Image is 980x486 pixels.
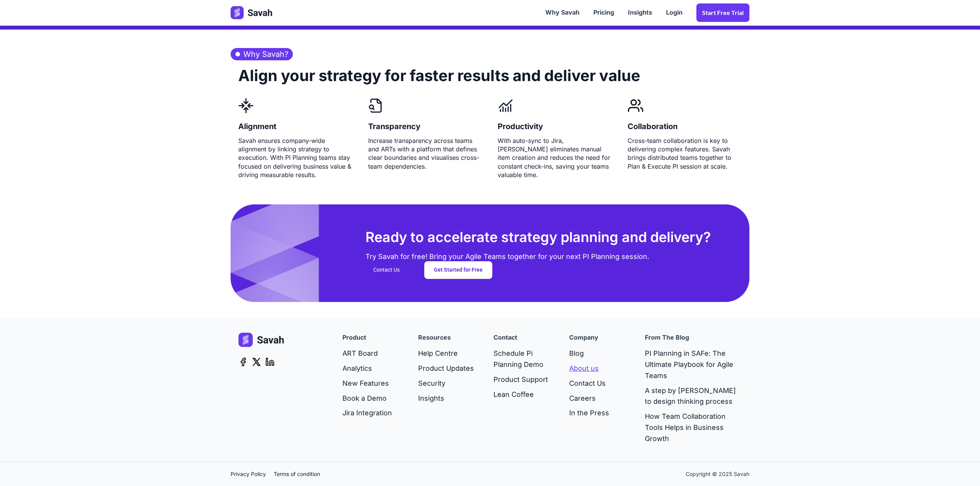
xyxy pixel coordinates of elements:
a: A step by [PERSON_NAME] to design thinking process [645,383,742,410]
a: New Features [342,376,392,391]
a: Blog [569,346,609,361]
h4: Resources [418,333,451,343]
h3: Why Savah? [231,48,293,60]
a: Analytics [342,361,392,376]
h4: Product [342,333,366,343]
div: With auto-sync to Jira, [PERSON_NAME] eliminates manual item creation and reduces the need for co... [498,136,612,179]
h2: Align your strategy for faster results and deliver value [238,60,640,98]
a: Privacy Policy [231,470,274,478]
h4: company [569,333,598,343]
div: Contact Us [373,266,400,274]
div: Cross-team collaboration is key to delivering complex features. Savah brings distributed teams to... [628,136,742,171]
a: How Team Collaboration Tools Helps in Business Growth [645,409,742,446]
a: Why Savah [538,1,586,25]
a: Lean Coffee [493,387,554,402]
div: Copyright © 2025 Savah [686,470,749,478]
h4: Collaboration [628,116,678,136]
a: Get Started for Free [424,261,492,279]
h4: From the Blog [645,333,689,343]
a: Insights [418,391,474,406]
a: Product Updates [418,361,474,376]
a: Security [418,376,474,391]
a: Insights [621,1,659,25]
a: Login [659,1,689,25]
h4: Alignment [238,116,276,136]
a: Pricing [586,1,621,25]
a: ART Board [342,346,392,361]
a: Start Free trial [696,3,749,22]
h4: Transparency [368,116,420,136]
a: Contact Us [373,262,409,279]
div: Try Savah for free! Bring your Agile Teams together for your next PI Planning session. [365,247,649,261]
a: Product Support [493,372,554,387]
div: Savah ensures company-wide alignment by linking strategy to execution. With PI Planning teams sta... [238,136,353,179]
a: PI Planning in SAFe: The Ultimate Playbook for Agile Teams [645,346,742,383]
a: Terms of condition [274,470,328,478]
h4: Productivity [498,116,543,136]
a: Book a Demo [342,391,392,406]
a: Careers [569,391,609,406]
a: Jira Integration [342,406,392,421]
a: In the Press [569,406,609,421]
a: Contact Us [569,376,609,391]
a: About us [569,361,609,376]
div: Increase transparency across teams and ARTs with a platform that defines clear boundaries and vis... [368,136,483,171]
a: Help Centre [418,346,474,361]
a: Schedule Pi Planning Demo [493,346,554,372]
iframe: Chat Widget [942,449,980,486]
h2: Ready to accelerate strategy planning and delivery? [365,227,711,247]
h4: Contact [493,333,517,343]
